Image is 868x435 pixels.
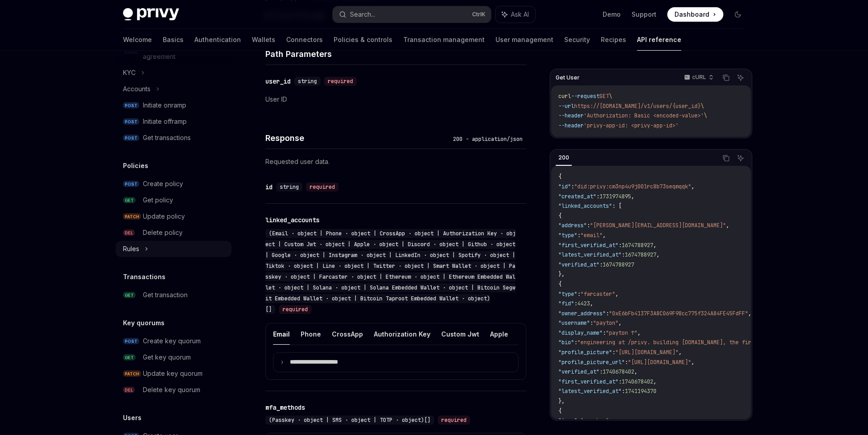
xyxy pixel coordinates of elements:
span: (Email · object | Phone · object | CrossApp · object | Authorization Key · object | Custom Jwt · ... [265,230,516,313]
span: , [634,368,637,375]
span: "first_verified_at" [558,378,618,385]
div: Update policy [143,211,185,222]
span: : [ [612,202,622,210]
span: "latest_verified_at" [558,251,622,258]
div: Get policy [143,195,173,206]
span: DEL [123,229,135,236]
span: 1674788927 [625,251,656,258]
span: , [615,290,618,298]
span: : [587,222,590,229]
span: "type" [558,232,577,239]
button: Ask AI [495,6,535,23]
span: --url [558,103,574,110]
span: PATCH [123,370,141,377]
span: GET [123,292,136,299]
span: Dashboard [675,10,709,19]
div: Create policy [143,178,183,189]
span: "type" [558,290,577,298]
button: Authorization Key [374,323,430,345]
a: PATCHUpdate key quorum [116,365,231,382]
h4: Response [265,132,449,144]
span: , [603,232,606,239]
span: , [590,300,593,307]
span: PATCH [123,213,141,220]
a: Recipes [601,29,626,51]
span: 1741194370 [625,388,656,395]
span: { [558,173,561,180]
span: Ask AI [511,10,529,19]
span: , [653,242,656,249]
h4: Path Parameters [265,48,526,60]
button: Ask AI [735,152,746,164]
a: Support [632,10,656,19]
div: Initiate onramp [143,100,186,111]
a: POSTCreate policy [116,176,231,192]
span: "payton ↑" [606,329,637,337]
a: Basics [163,29,184,51]
span: Ctrl K [472,11,486,18]
a: Policies & controls [334,29,392,51]
span: 1740678402 [622,378,653,385]
div: Initiate offramp [143,116,187,127]
span: , [653,378,656,385]
span: , [679,349,682,356]
span: "passkey" [580,417,609,424]
span: : [612,349,615,356]
span: }, [558,271,565,278]
a: Authentication [194,29,241,51]
span: : [596,193,599,200]
span: "verified_at" [558,368,599,375]
a: POSTInitiate offramp [116,113,231,130]
a: POSTInitiate onramp [116,97,231,113]
button: Copy the contents from the code block [720,152,732,164]
div: required [438,416,470,425]
a: API reference [637,29,681,51]
div: Rules [123,243,139,254]
span: 'privy-app-id: <privy-app-id>' [584,122,679,129]
p: Requested user data. [265,156,526,167]
span: "linked_accounts" [558,202,612,210]
button: Email [273,323,290,345]
span: "farcaster" [580,290,615,298]
button: CrossApp [332,323,363,345]
span: "email" [580,232,603,239]
div: Get transactions [143,132,191,143]
button: Search...CtrlK [333,6,491,23]
span: https://[DOMAIN_NAME]/v1/users/{user_id} [574,103,701,110]
a: Demo [603,10,621,19]
span: : [599,368,603,375]
a: GETGet policy [116,192,231,208]
div: linked_accounts [265,215,320,225]
button: Copy the contents from the code block [720,72,732,84]
div: Get transaction [143,290,188,300]
span: , [748,310,751,317]
span: --header [558,122,584,129]
a: Transaction management [403,29,485,51]
a: Wallets [252,29,275,51]
span: "[PERSON_NAME][EMAIL_ADDRESS][DOMAIN_NAME]" [590,222,726,229]
div: user_id [265,77,291,86]
div: Create key quorum [143,336,201,346]
span: "payton" [593,319,618,327]
span: , [631,193,634,200]
span: , [691,359,694,366]
div: Delete policy [143,227,183,238]
span: , [609,417,612,424]
img: dark logo [123,8,179,21]
div: required [279,305,311,314]
button: Toggle dark mode [731,7,745,22]
button: Ask AI [735,72,746,84]
span: : [571,183,574,190]
span: "bio" [558,339,574,346]
span: : [622,251,625,258]
span: "fid" [558,300,574,307]
a: POSTGet transactions [116,130,231,146]
div: 200 [556,152,572,163]
span: POST [123,118,139,125]
span: : [599,261,603,268]
span: "did:privy:cm3np4u9j001rc8b73seqmqqk" [574,183,691,190]
span: "[URL][DOMAIN_NAME]" [628,359,691,366]
div: mfa_methods [265,403,305,412]
span: --header [558,112,584,119]
span: : [574,339,577,346]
